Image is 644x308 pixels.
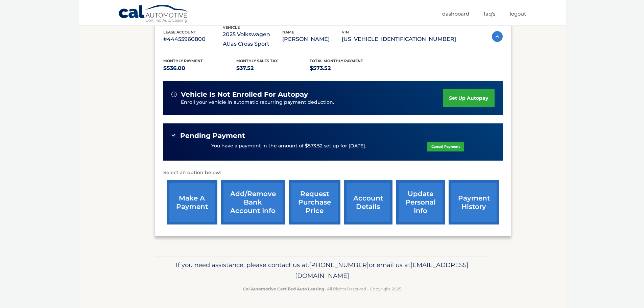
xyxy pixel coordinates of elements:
[289,180,340,224] a: request purchase price
[510,8,526,19] a: Logout
[223,25,240,30] span: vehicle
[211,142,366,150] p: You have a payment in the amount of $573.52 set up for [DATE].
[443,89,494,107] a: set up autopay
[310,58,363,63] span: Total Monthly Payment
[171,92,177,97] img: alert-white.svg
[163,30,196,34] span: lease account
[223,30,282,49] p: 2025 Volkswagen Atlas Cross Sport
[163,64,237,73] p: $536.00
[243,286,324,291] strong: Cal Automotive Certified Auto Leasing
[167,180,217,224] a: make a payment
[163,58,203,63] span: Monthly Payment
[163,169,503,177] p: Select an option below:
[310,64,383,73] p: $573.52
[181,90,308,99] span: vehicle is not enrolled for autopay
[396,180,445,224] a: update personal info
[159,285,485,292] p: - All Rights Reserved - Copyright 2025
[180,132,245,140] span: Pending Payment
[442,8,469,19] a: Dashboard
[295,261,469,280] span: [EMAIL_ADDRESS][DOMAIN_NAME]
[344,180,392,224] a: account details
[159,260,485,281] p: If you need assistance, please contact us at: or email us at
[163,34,223,44] p: #44455960800
[171,133,176,138] img: check-green.svg
[236,58,278,63] span: Monthly sales Tax
[236,64,310,73] p: $37.52
[181,99,443,106] p: Enroll your vehicle in automatic recurring payment deduction.
[282,34,342,44] p: [PERSON_NAME]
[342,30,349,34] span: vin
[449,180,499,224] a: payment history
[342,34,456,44] p: [US_VEHICLE_IDENTIFICATION_NUMBER]
[282,30,294,34] span: name
[427,142,464,151] a: Cancel Payment
[309,261,369,269] span: [PHONE_NUMBER]
[221,180,285,224] a: Add/Remove bank account info
[484,8,495,19] a: FAQ's
[492,31,503,42] img: accordion-active.svg
[118,4,189,24] a: Cal Automotive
